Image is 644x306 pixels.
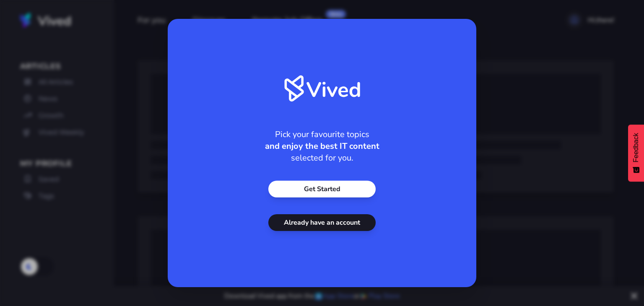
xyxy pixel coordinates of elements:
a: Get Started [268,181,376,197]
img: Vived [284,75,360,102]
h2: Pick your favourite topics selected for you. [265,129,379,164]
button: Feedback - Show survey [628,124,644,182]
strong: and enjoy the best IT content [265,140,379,152]
span: Feedback [632,133,640,162]
a: Already have an account [268,214,376,231]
